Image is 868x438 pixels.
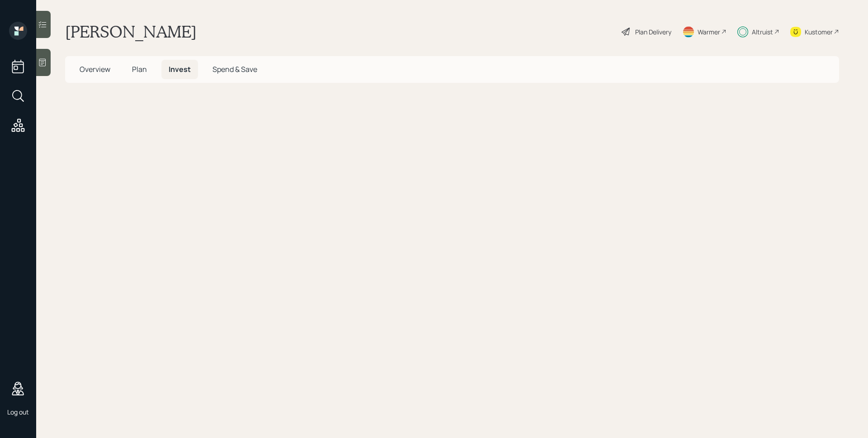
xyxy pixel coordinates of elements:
span: Overview [80,64,110,74]
span: Plan [132,64,147,74]
h1: [PERSON_NAME] [65,22,197,42]
span: Spend & Save [212,64,257,74]
div: Log out [7,408,29,416]
div: Plan Delivery [635,27,671,37]
span: Invest [169,64,191,74]
div: Kustomer [805,27,833,37]
div: Altruist [752,27,773,37]
div: Warmer [698,27,720,37]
